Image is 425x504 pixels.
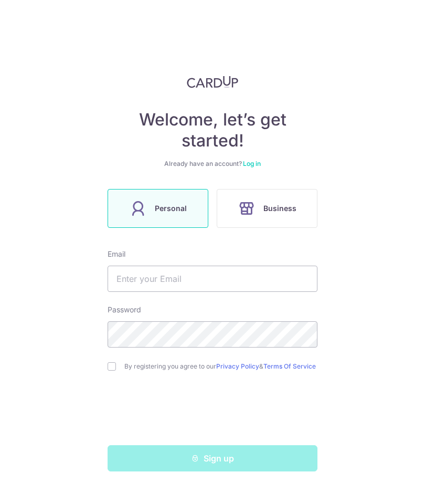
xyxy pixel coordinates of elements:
img: CardUp Logo [187,76,238,88]
a: Terms Of Service [263,362,316,370]
iframe: reCAPTCHA [133,392,292,433]
label: Email [108,249,125,259]
span: Business [263,202,296,215]
h4: Welcome, let’s get started! [108,109,317,151]
a: Personal [103,189,212,228]
a: Privacy Policy [216,362,259,370]
span: Personal [155,202,187,215]
label: By registering you agree to our & [124,362,317,371]
label: Password [108,304,141,315]
div: Already have an account? [108,160,317,168]
a: Log in [243,160,261,167]
input: Enter your Email [108,266,317,292]
a: Business [212,189,322,228]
